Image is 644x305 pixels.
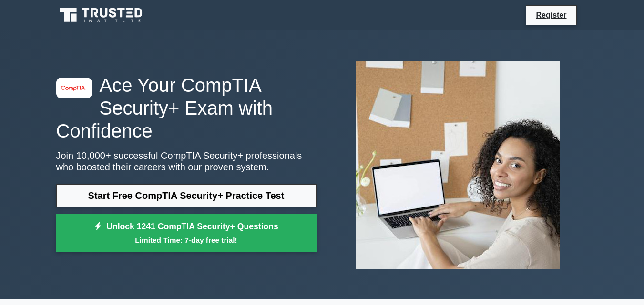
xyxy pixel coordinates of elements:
[56,150,317,173] p: Join 10,000+ successful CompTIA Security+ professionals who boosted their careers with our proven...
[56,214,317,252] a: Unlock 1241 CompTIA Security+ QuestionsLimited Time: 7-day free trial!
[56,184,317,207] a: Start Free CompTIA Security+ Practice Test
[56,74,317,142] h1: Ace Your CompTIA Security+ Exam with Confidence
[68,235,305,246] small: Limited Time: 7-day free trial!
[530,9,572,21] a: Register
